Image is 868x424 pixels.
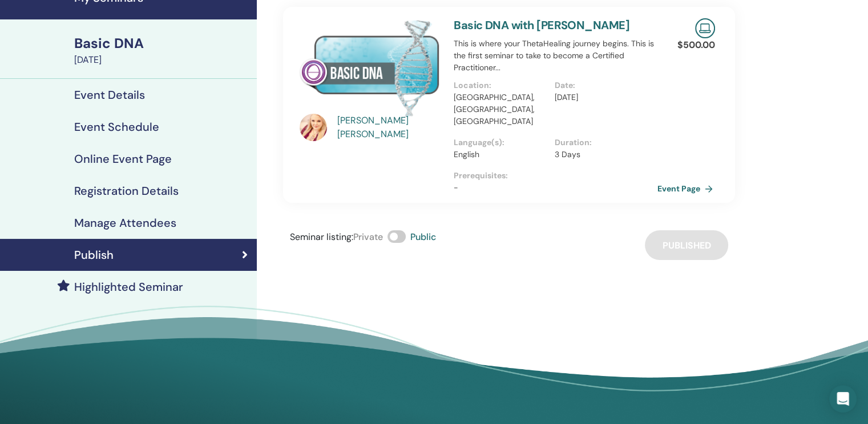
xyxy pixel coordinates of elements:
[74,88,145,102] h4: Event Details
[695,18,715,38] img: Live Online Seminar
[454,137,548,149] p: Language(s) :
[74,34,250,53] div: Basic DNA
[74,152,172,166] h4: Online Event Page
[67,34,257,67] a: Basic DNA[DATE]
[74,120,159,134] h4: Event Schedule
[657,180,717,197] a: Event Page
[454,38,656,74] p: This is where your ThetaHealing journey begins. This is the first seminar to take to become a Cer...
[300,18,440,117] img: Basic DNA
[353,231,383,243] span: Private
[300,114,327,141] img: default.jpg
[410,231,436,243] span: Public
[829,385,857,413] div: Open Intercom Messenger
[454,91,548,127] p: [GEOGRAPHIC_DATA], [GEOGRAPHIC_DATA], [GEOGRAPHIC_DATA]
[555,149,649,161] p: 3 Days
[74,280,183,294] h4: Highlighted Seminar
[677,38,715,52] p: $ 500.00
[74,216,176,230] h4: Manage Attendees
[454,79,548,91] p: Location :
[454,182,656,194] p: -
[454,149,548,161] p: English
[74,184,179,198] h4: Registration Details
[555,91,649,103] p: [DATE]
[337,114,443,141] a: [PERSON_NAME] [PERSON_NAME]
[555,137,649,149] p: Duration :
[454,170,656,182] p: Prerequisites :
[74,248,114,262] h4: Publish
[555,79,649,91] p: Date :
[454,18,629,33] a: Basic DNA with [PERSON_NAME]
[290,231,353,243] span: Seminar listing :
[74,53,250,67] div: [DATE]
